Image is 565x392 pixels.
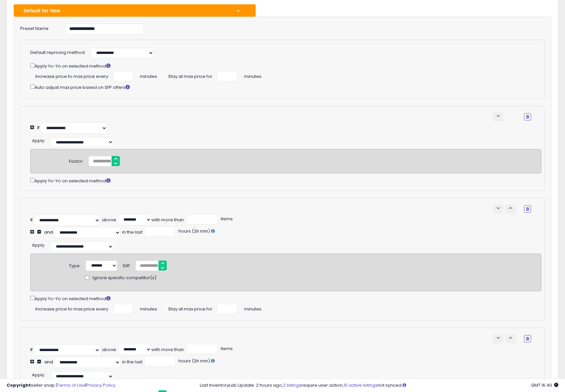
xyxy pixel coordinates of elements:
[32,372,44,378] span: Apply
[244,71,262,80] span: minutes.
[69,261,81,269] div: Type:
[283,382,301,388] a: 2 listings
[531,382,558,388] span: 2025-10-13 16:40 GMT
[140,71,158,80] span: minutes.
[505,204,516,214] button: keyboard_arrow_up
[168,304,212,312] span: Stay at max price for
[57,382,85,388] a: Terms of Use
[32,240,45,249] div: :
[30,50,86,56] label: Default repricing method:
[14,4,256,17] button: Default for New
[493,204,503,214] button: keyboard_arrow_down
[30,83,531,91] div: Auto adjust max price based on SFP offers
[220,216,234,222] span: items.
[32,370,45,378] div: :
[220,345,234,352] span: items.
[344,382,378,388] a: 10 active listings
[177,228,210,234] span: hours (2h min)
[168,71,212,80] span: Stay at max price for
[244,304,262,312] span: minutes.
[122,359,142,365] div: in the last
[507,335,514,341] span: keyboard_arrow_up
[35,71,108,80] span: Increase price to max price every
[32,137,44,144] span: Apply
[493,334,503,343] button: keyboard_arrow_down
[123,261,131,269] div: Diff:
[30,177,541,184] div: Apply Yo-Yo on selected method
[151,347,185,353] div: with more than:
[151,217,185,223] div: with more than:
[505,334,516,343] button: keyboard_arrow_up
[495,335,501,341] span: keyboard_arrow_down
[102,347,116,353] div: above
[526,337,529,341] i: Remove Condition
[93,275,156,281] span: Ignore specific competitor(s)
[507,205,514,211] span: keyboard_arrow_up
[403,383,406,387] i: Click here to read more about un-synced listings.
[177,358,210,364] span: hours (2h min)
[35,304,108,312] span: Increase price to max price every
[495,113,501,119] span: keyboard_arrow_down
[30,62,531,70] div: Apply Yo-Yo on selected method
[7,382,31,388] strong: Copyright
[32,135,45,144] div: :
[86,382,116,388] a: Privacy Policy
[30,294,541,302] div: Apply Yo-Yo on selected method
[200,382,558,389] div: Last InventoryLab Update: 2 hours ago, require user action, not synced.
[140,304,158,312] span: minutes.
[495,205,501,211] span: keyboard_arrow_down
[526,207,529,211] i: Remove Condition
[32,242,44,248] span: Apply
[7,382,116,389] div: seller snap | |
[15,23,60,32] label: Preset Name
[526,115,529,119] i: Remove Condition
[122,229,142,236] div: in the last
[493,112,503,121] button: keyboard_arrow_down
[102,217,116,223] div: above
[69,156,84,165] div: Factor:
[19,7,231,14] div: Default for New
